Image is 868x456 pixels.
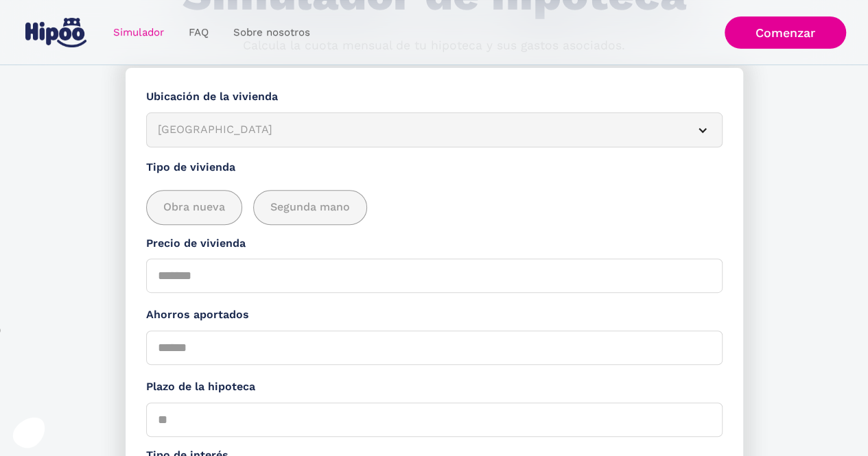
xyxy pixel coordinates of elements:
[270,199,350,216] span: Segunda mano
[146,190,723,225] div: add_description_here
[158,121,678,139] div: [GEOGRAPHIC_DATA]
[146,379,723,396] label: Plazo de la hipoteca
[146,112,723,147] article: [GEOGRAPHIC_DATA]
[221,19,322,46] a: Sobre nosotros
[23,12,90,53] a: home
[146,235,723,252] label: Precio de vivienda
[725,16,846,49] a: Comenzar
[146,159,723,176] label: Tipo de vivienda
[146,88,723,106] label: Ubicación de la vivienda
[101,19,176,46] a: Simulador
[163,199,225,216] span: Obra nueva
[146,307,723,324] label: Ahorros aportados
[176,19,221,46] a: FAQ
